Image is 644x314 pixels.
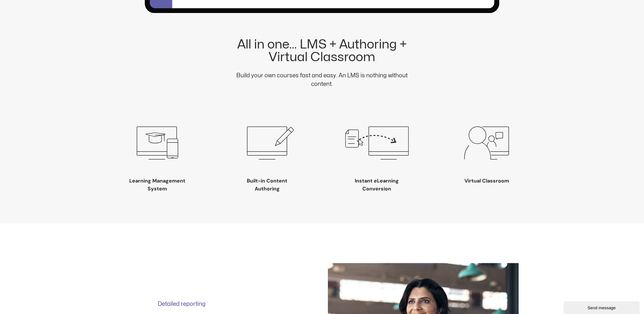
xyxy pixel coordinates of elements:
p: Build your own courses fast and easy. An LMS is nothing without content. [225,71,419,88]
span: Instant eLearning Conversion [355,177,399,192]
h2: All in one... LMS + Authoring + Virtual Classroom [225,38,419,64]
span: Learning Management System [129,177,185,192]
span: Virtual Classroom [464,177,509,184]
iframe: chat widget [564,300,641,314]
span: Built-in Content Authoring [247,177,287,192]
p: Detailed reporting [158,301,284,307]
